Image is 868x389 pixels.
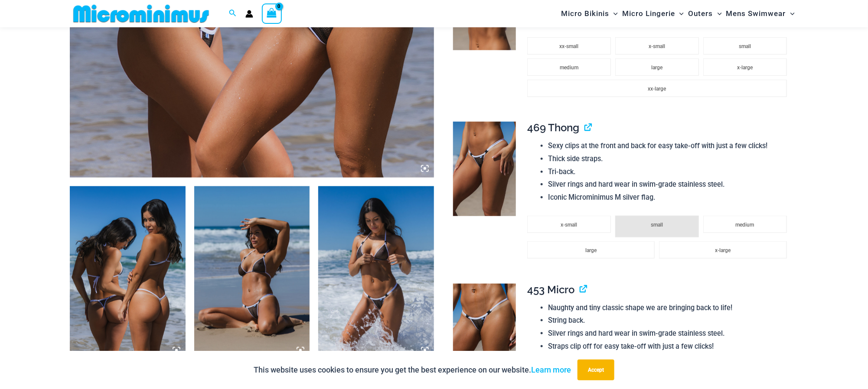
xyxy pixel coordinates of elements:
[703,216,787,233] li: medium
[615,216,699,237] li: small
[559,3,620,25] a: Micro BikinisMenu ToggleMenu Toggle
[527,80,787,97] li: xx-large
[651,65,662,71] span: large
[675,3,684,25] span: Menu Toggle
[453,284,516,378] img: Tradewinds Ink and Ivory 317 Tri Top 453 Micro
[318,186,434,360] img: Tradewinds Ink and Ivory 317 Tri Top 469 Thong
[651,222,663,228] span: small
[703,37,787,55] li: small
[70,186,186,360] img: Top Bum Pack b
[531,365,571,374] a: Learn more
[689,3,713,25] span: Outers
[686,3,724,25] a: OutersMenu ToggleMenu Toggle
[736,222,754,228] span: medium
[561,3,609,25] span: Micro Bikinis
[560,65,578,71] span: medium
[548,152,791,165] li: Thick side straps.
[739,43,751,49] span: small
[649,43,665,49] span: x-small
[561,222,577,228] span: x-small
[786,3,795,25] span: Menu Toggle
[548,340,791,353] li: Straps clip off for easy take-off with just a few clicks!
[715,247,731,253] span: x-large
[194,186,310,360] img: Tradewinds Ink and Ivory 317 Tri Top 469 Thong
[622,3,675,25] span: Micro Lingerie
[527,216,611,233] li: x-small
[254,363,571,376] p: This website uses cookies to ensure you get the best experience on our website.
[585,247,597,253] span: large
[726,3,786,25] span: Mens Swimwear
[713,3,722,25] span: Menu Toggle
[527,283,574,296] span: 453 Micro
[615,37,699,55] li: x-small
[724,3,797,25] a: Mens SwimwearMenu ToggleMenu Toggle
[548,139,791,152] li: Sexy clips at the front and back for easy take-off with just a few clicks!
[620,3,686,25] a: Micro LingerieMenu ToggleMenu Toggle
[262,3,282,23] a: View Shopping Cart, empty
[558,1,798,26] nav: Site Navigation
[70,4,212,23] img: MM SHOP LOGO FLAT
[245,10,253,18] a: Account icon link
[609,3,618,25] span: Menu Toggle
[703,58,787,76] li: x-large
[548,327,791,340] li: Silver rings and hard wear in swim-grade stainless steel.
[548,165,791,178] li: Tri-back.
[527,121,579,134] span: 469 Thong
[527,241,655,259] li: large
[548,301,791,314] li: Naughty and tiny classic shape we are bringing back to life!
[548,178,791,191] li: Silver rings and hard wear in swim-grade stainless steel.
[737,65,753,71] span: x-large
[548,191,791,204] li: Iconic Microminimus M silver flag.
[548,314,791,327] li: String back.
[527,58,611,76] li: medium
[229,8,237,19] a: Search icon link
[578,360,614,380] button: Accept
[615,58,699,76] li: large
[453,122,516,216] img: Tradewinds Ink and Ivory 469 Thong
[559,43,578,49] span: xx-small
[659,241,786,259] li: x-large
[527,37,611,55] li: xx-small
[648,86,666,92] span: xx-large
